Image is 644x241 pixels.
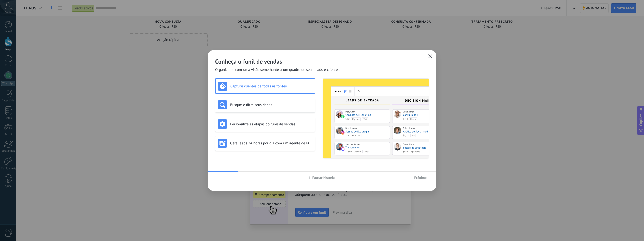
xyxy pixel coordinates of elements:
[414,176,427,179] span: Próximo
[307,174,337,181] button: Pausar história
[230,103,312,107] h3: Busque e filtre seus dados
[230,141,312,146] h3: Gere leads 24 horas por dia com um agente de IA
[215,58,429,65] h2: Conheça o funil de vendas
[312,176,335,179] span: Pausar história
[230,84,312,89] h3: Capture clientes de todas as fontes
[215,67,340,72] span: Organize-se com uma visão semelhante a um quadro de seus leads e clientes.
[412,174,429,181] button: Próximo
[230,122,312,127] h3: Personalize as etapas do funil de vendas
